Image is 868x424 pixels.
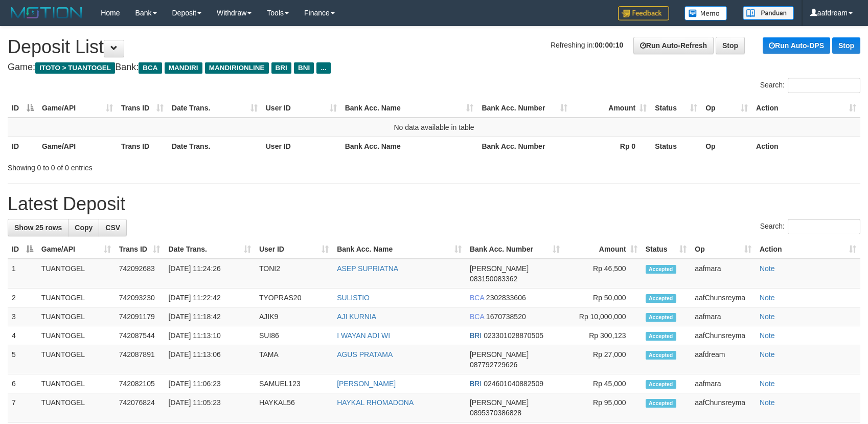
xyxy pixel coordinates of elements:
[68,219,99,236] a: Copy
[701,99,752,118] th: Op: activate to sort column ascending
[117,99,168,118] th: Trans ID: activate to sort column ascending
[651,99,701,118] th: Status: activate to sort column ascending
[8,240,37,259] th: ID: activate to sort column descending
[8,99,38,118] th: ID: activate to sort column descending
[337,380,396,388] a: [PERSON_NAME]
[760,264,775,273] a: Note
[484,380,543,388] span: Copy 024601040882509 to clipboard
[8,307,37,326] td: 3
[788,219,860,234] input: Search:
[788,78,860,93] input: Search:
[651,137,701,155] th: Status
[691,345,756,374] td: aafdream
[470,361,517,369] span: Copy 087792729626 to clipboard
[255,240,333,259] th: User ID: activate to sort column ascending
[115,240,165,259] th: Trans ID: activate to sort column ascending
[37,345,115,374] td: TUANTOGEL
[470,380,482,388] span: BRI
[316,62,330,74] span: ...
[8,37,860,57] h1: Deposit List
[168,137,262,155] th: Date Trans.
[691,307,756,326] td: aafmara
[38,137,117,155] th: Game/API
[470,331,482,340] span: BRI
[743,6,794,20] img: panduan.png
[470,313,484,321] span: BCA
[691,240,756,259] th: Op: activate to sort column ascending
[760,219,860,234] label: Search:
[294,62,314,74] span: BNI
[341,99,478,118] th: Bank Acc. Name: activate to sort column ascending
[684,6,727,20] img: Button%20Memo.svg
[164,345,255,374] td: [DATE] 11:13:06
[646,380,676,389] span: Accepted
[470,294,484,302] span: BCA
[337,264,398,273] a: ASEP SUPRIATNA
[255,326,333,345] td: SUI86
[115,288,165,307] td: 742093230
[37,374,115,393] td: TUANTOGEL
[646,332,676,341] span: Accepted
[35,62,115,74] span: ITOTO > TUANTOGEL
[646,399,676,408] span: Accepted
[470,350,529,359] span: [PERSON_NAME]
[760,350,775,359] a: Note
[255,307,333,326] td: AJIK9
[341,137,478,155] th: Bank Acc. Name
[8,5,85,20] img: MOTION_logo.png
[164,307,255,326] td: [DATE] 11:18:42
[255,345,333,374] td: TAMA
[337,398,414,407] a: HAYKAL RHOMADONA
[165,62,202,74] span: MANDIRI
[115,393,165,422] td: 742076824
[333,240,466,259] th: Bank Acc. Name: activate to sort column ascending
[646,294,676,303] span: Accepted
[37,307,115,326] td: TUANTOGEL
[691,326,756,345] td: aafChunsreyma
[37,259,115,288] td: TUANTOGEL
[8,374,37,393] td: 6
[752,99,860,118] th: Action: activate to sort column ascending
[470,398,529,407] span: [PERSON_NAME]
[168,99,262,118] th: Date Trans.: activate to sort column ascending
[164,288,255,307] td: [DATE] 11:22:42
[466,240,564,259] th: Bank Acc. Number: activate to sort column ascending
[337,331,390,340] a: I WAYAN ADI WI
[115,374,165,393] td: 742082105
[262,99,341,118] th: User ID: activate to sort column ascending
[564,259,642,288] td: Rp 46,500
[763,37,830,54] a: Run Auto-DPS
[139,62,162,74] span: BCA
[8,219,68,236] a: Show 25 rows
[470,275,517,283] span: Copy 083150083362 to clipboard
[262,137,341,155] th: User ID
[760,398,775,407] a: Note
[756,240,860,259] th: Action: activate to sort column ascending
[117,137,168,155] th: Trans ID
[477,99,572,118] th: Bank Acc. Number: activate to sort column ascending
[595,41,623,49] strong: 00:00:10
[8,259,37,288] td: 1
[164,326,255,345] td: [DATE] 11:13:10
[564,240,642,259] th: Amount: activate to sort column ascending
[115,259,165,288] td: 742092683
[477,137,572,155] th: Bank Acc. Number
[8,326,37,345] td: 4
[564,326,642,345] td: Rp 300,123
[8,288,37,307] td: 2
[760,294,775,302] a: Note
[752,137,860,155] th: Action
[691,374,756,393] td: aafmara
[572,137,651,155] th: Rp 0
[691,288,756,307] td: aafChunsreyma
[14,224,62,232] span: Show 25 rows
[691,259,756,288] td: aafmara
[99,219,127,236] a: CSV
[255,374,333,393] td: SAMUEL123
[8,345,37,374] td: 5
[760,331,775,340] a: Note
[255,288,333,307] td: TYOPRAS20
[115,345,165,374] td: 742087891
[255,259,333,288] td: TONI2
[37,326,115,345] td: TUANTOGEL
